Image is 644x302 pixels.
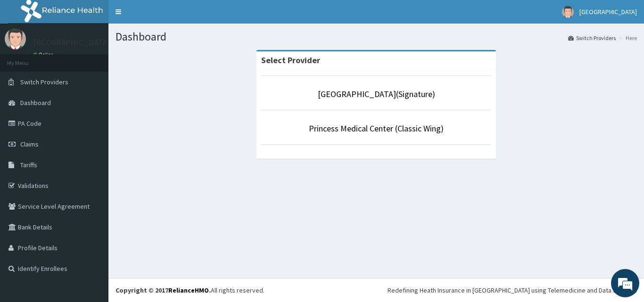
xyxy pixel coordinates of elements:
strong: Select Provider [261,55,320,65]
span: [GEOGRAPHIC_DATA] [579,8,637,16]
a: [GEOGRAPHIC_DATA](Signature) [318,89,435,99]
li: Here [617,34,637,42]
footer: All rights reserved. [108,278,644,302]
div: Redefining Heath Insurance in [GEOGRAPHIC_DATA] using Telemedicine and Data Science! [388,286,637,295]
a: Online [33,51,56,58]
span: Dashboard [20,98,51,107]
img: User Image [562,6,574,18]
span: Switch Providers [20,78,68,86]
a: Princess Medical Center (Classic Wing) [309,123,444,134]
span: Tariffs [20,161,37,169]
a: RelianceHMO [168,286,209,294]
h1: Dashboard [116,31,637,43]
span: Claims [20,140,39,148]
a: Switch Providers [568,34,616,42]
img: User Image [5,28,26,49]
strong: Copyright © 2017 . [116,286,211,294]
p: [GEOGRAPHIC_DATA] [33,38,111,47]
